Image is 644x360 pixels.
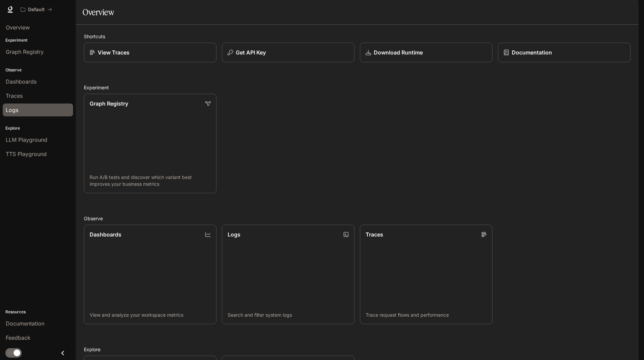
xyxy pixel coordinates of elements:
button: All workspaces [18,3,55,16]
p: Traces [366,230,383,239]
p: Documentation [512,48,552,57]
h2: Explore [84,346,630,353]
p: Graph Registry [90,99,128,108]
a: DashboardsView and analyze your workspace metrics [84,225,216,324]
p: Default [28,7,45,13]
p: Run A/B tests and discover which variant best improves your business metrics [90,174,211,187]
h2: Observe [84,215,630,222]
a: Documentation [498,43,630,62]
h2: Shortcuts [84,33,630,40]
a: Download Runtime [360,43,492,62]
p: Download Runtime [374,48,423,57]
p: Search and filter system logs [228,312,349,318]
p: View and analyze your workspace metrics [90,312,211,318]
a: TracesTrace request flows and performance [360,225,492,324]
h2: Experiment [84,84,630,91]
a: LogsSearch and filter system logs [222,225,354,324]
p: Trace request flows and performance [366,312,487,318]
h1: Overview [83,5,114,19]
a: Graph RegistryRun A/B tests and discover which variant best improves your business metrics [84,94,216,193]
button: Get API Key [222,43,354,62]
p: View Traces [98,48,130,57]
p: Get API Key [236,48,266,57]
p: Logs [228,230,240,239]
a: View Traces [84,43,216,62]
p: Dashboards [90,230,121,239]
